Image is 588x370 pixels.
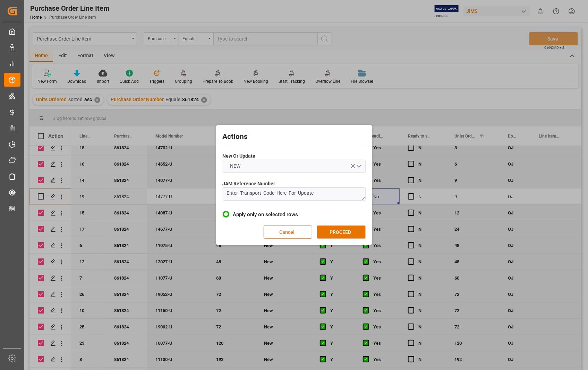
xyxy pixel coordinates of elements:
[223,152,256,160] span: New Or Update
[223,160,366,173] button: open menu
[223,187,366,201] textarea: Enter_Transport_Code_Here_For_Update
[264,226,312,239] button: Cancel
[227,162,244,170] span: NEW
[317,226,366,239] button: PROCEED
[223,210,366,219] label: Apply only on selected rows
[223,131,366,142] h2: Actions
[223,180,275,187] span: JAM Reference Number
